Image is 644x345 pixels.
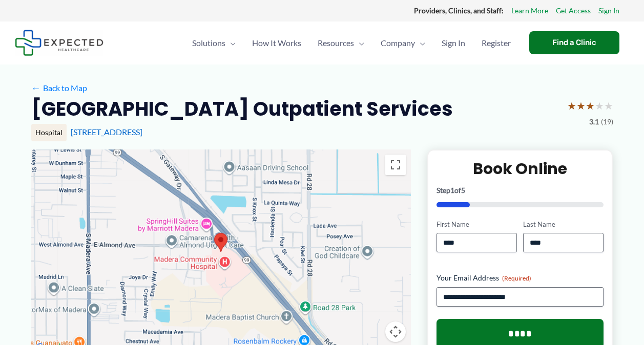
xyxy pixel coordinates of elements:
[511,4,548,17] a: Learn More
[556,4,591,17] a: Get Access
[442,25,465,61] span: Sign In
[586,96,595,115] span: ★
[184,25,244,61] a: SolutionsMenu Toggle
[523,220,604,229] label: Last Name
[567,96,576,115] span: ★
[31,83,41,93] span: ←
[184,25,519,61] nav: Primary Site Navigation
[473,25,519,61] a: Register
[225,25,236,61] span: Menu Toggle
[437,159,604,179] h2: Book Online
[589,115,599,128] span: 3.1
[433,25,473,61] a: Sign In
[595,96,604,115] span: ★
[461,186,465,195] span: 5
[309,25,372,61] a: ResourcesMenu Toggle
[604,96,613,115] span: ★
[385,321,406,342] button: Map camera controls
[354,25,364,61] span: Menu Toggle
[437,273,604,283] label: Your Email Address
[601,115,613,128] span: (19)
[372,25,433,61] a: CompanyMenu Toggle
[192,25,225,61] span: Solutions
[385,155,406,175] button: Toggle fullscreen view
[598,4,619,17] a: Sign In
[437,220,517,229] label: First Name
[381,25,415,61] span: Company
[31,80,87,96] a: ←Back to Map
[450,186,454,195] span: 1
[15,30,103,56] img: Expected Healthcare Logo - side, dark font, small
[529,31,619,54] a: Find a Clinic
[71,127,142,137] a: [STREET_ADDRESS]
[318,25,354,61] span: Resources
[415,25,425,61] span: Menu Toggle
[482,25,511,61] span: Register
[244,25,309,61] a: How It Works
[576,96,586,115] span: ★
[502,274,531,282] span: (Required)
[31,124,67,141] div: Hospital
[437,187,604,194] p: Step of
[414,6,504,15] strong: Providers, Clinics, and Staff:
[31,96,453,121] h2: [GEOGRAPHIC_DATA] Outpatient Services
[252,25,301,61] span: How It Works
